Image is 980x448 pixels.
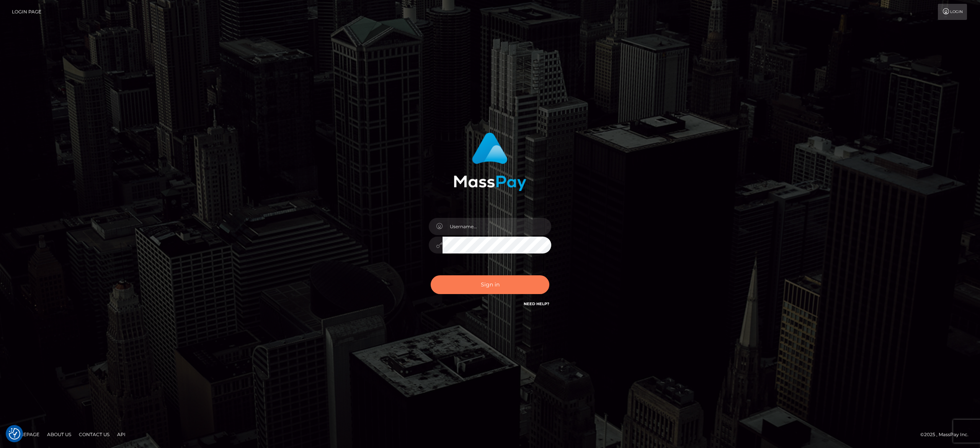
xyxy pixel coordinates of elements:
a: Homepage [8,428,42,440]
a: API [114,428,129,440]
img: Revisit consent button [9,428,20,440]
button: Consent Preferences [9,428,20,440]
img: MassPay Login [454,132,526,191]
button: Sign in [431,275,549,294]
a: Need Help? [524,301,549,306]
a: About Us [44,428,74,440]
div: © 2025 , MassPay Inc. [920,430,974,439]
input: Username... [443,218,551,235]
a: Login Page [12,4,41,20]
a: Login [938,4,967,20]
a: Contact Us [76,428,113,440]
